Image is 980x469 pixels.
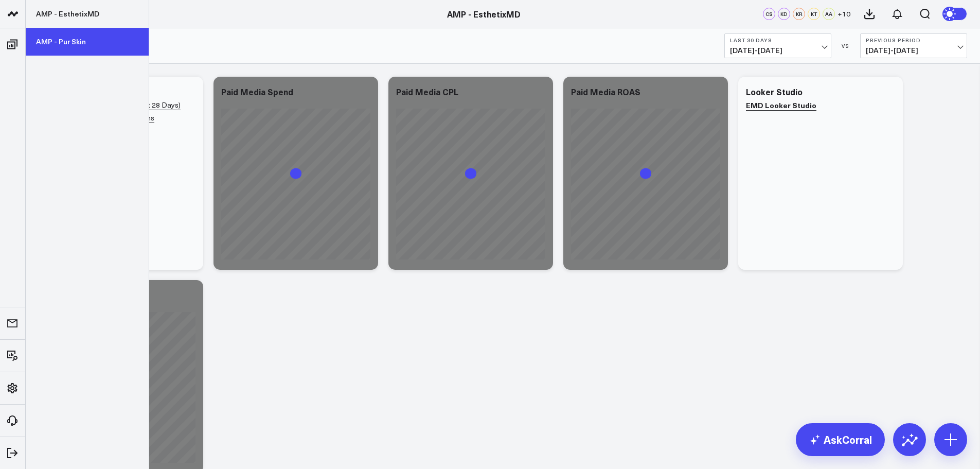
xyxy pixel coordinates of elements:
div: Paid Media CPL [396,86,458,97]
div: Paid Media Spend [221,86,293,97]
div: KR [793,8,805,20]
b: Previous Period [866,37,961,43]
div: VS [836,43,855,49]
button: +10 [838,8,850,20]
button: Previous Period[DATE]-[DATE] [860,33,967,58]
a: AMP - EsthetixMD [447,8,521,20]
button: Last 30 Days[DATE]-[DATE] [724,33,831,58]
a: AMP - Pur Skin [26,28,149,56]
span: [DATE] - [DATE] [730,46,826,55]
div: Looker Studio [746,86,803,97]
div: AA [823,8,835,20]
div: KD [778,8,790,20]
span: [DATE] - [DATE] [866,46,961,55]
div: CS [763,8,775,20]
b: Last 30 Days [730,37,826,43]
a: AskCorral [796,423,885,456]
div: Paid Media ROAS [571,86,640,97]
a: EMD Looker Studio [746,100,816,111]
span: + 10 [838,10,850,18]
b: EMD Looker Studio [746,100,816,110]
div: KT [808,8,820,20]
